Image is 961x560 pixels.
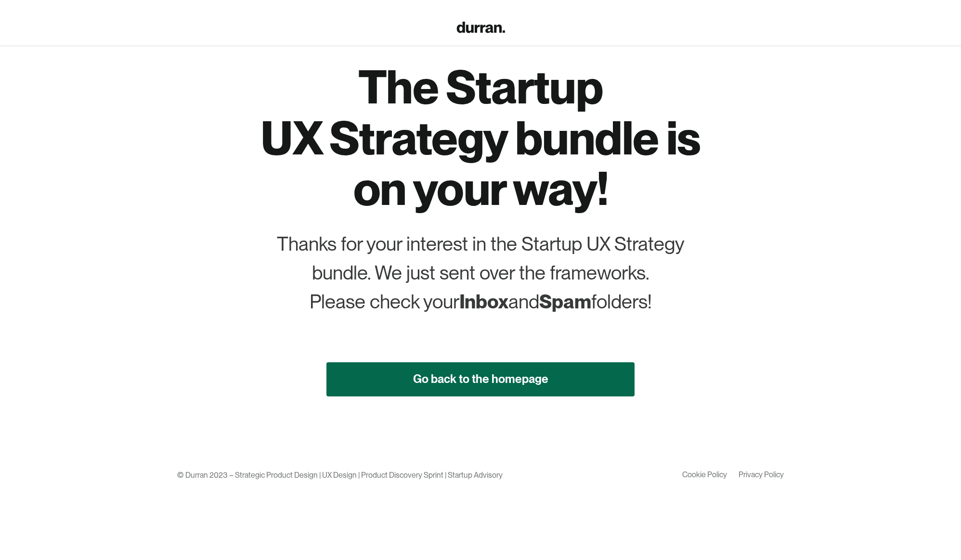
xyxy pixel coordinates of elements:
div: Thanks for your interest in the Startup UX Strategy bundle. We just sent over the frameworks. Ple... [273,229,688,316]
h1: The Startup UX Strategy bundle is on your way! [249,62,712,214]
a: Privacy Policy [739,469,784,481]
strong: Spam [539,290,591,313]
strong: Inbox [459,290,508,313]
div: © Durran 2023 – Strategic Product Design | UX Design | Product Discovery Sprint | Startup Advisory [177,466,503,484]
a: Cookie Policy [682,469,727,481]
a: Go back to the homepage [326,362,635,396]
